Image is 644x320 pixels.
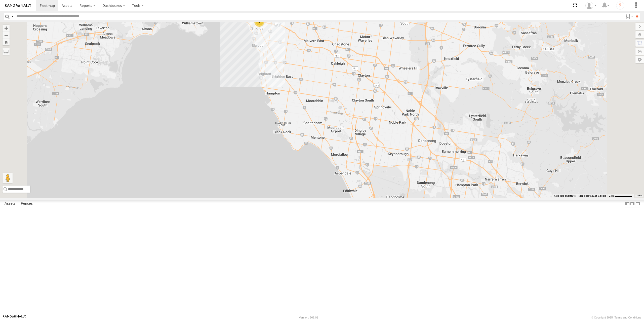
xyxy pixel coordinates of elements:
[636,195,642,197] a: Terms (opens in new tab)
[299,316,318,319] div: Version: 308.01
[591,316,641,319] div: © Copyright 2025 -
[635,56,644,63] label: Map Settings
[616,2,624,10] i: ?
[623,13,634,20] label: Search Filter Options
[3,48,10,55] label: Measure
[3,173,13,183] button: Drag Pegman onto the map to open Street View
[5,4,31,7] img: rand-logo.svg
[608,194,634,198] button: Map scale: 2 km per 67 pixels
[625,200,630,207] label: Dock Summary Table to the Left
[554,194,576,198] button: Keyboard shortcuts
[635,200,640,207] label: Hide Summary Table
[3,39,10,45] button: Zoom Home
[18,200,35,207] label: Fences
[579,194,606,197] span: Map data ©2025 Google
[3,25,10,31] button: Zoom in
[584,2,598,9] div: Michael Hasan
[11,13,15,20] label: Search Query
[609,194,615,197] span: 2 km
[3,315,26,320] a: Visit our Website
[2,200,18,207] label: Assets
[3,31,10,39] button: Zoom out
[630,200,635,207] label: Dock Summary Table to the Right
[615,316,641,319] a: Terms and Conditions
